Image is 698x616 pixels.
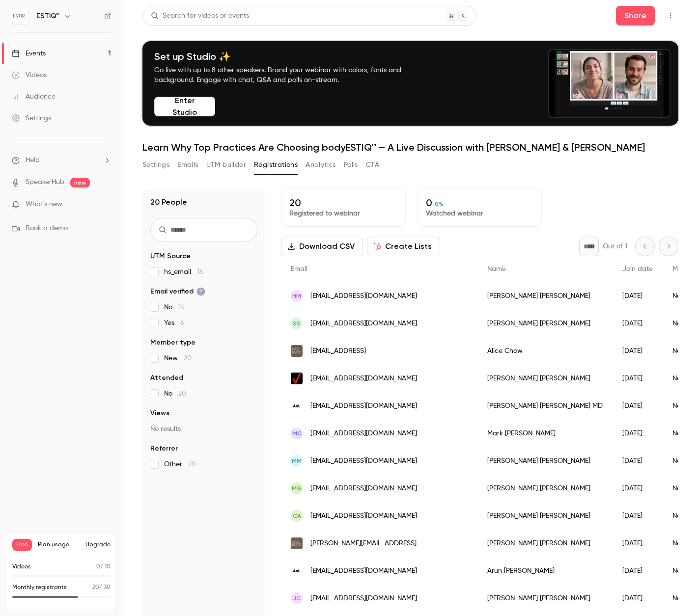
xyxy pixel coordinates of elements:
[613,530,663,557] div: [DATE]
[142,157,169,173] button: Settings
[310,291,417,301] span: [EMAIL_ADDRESS][DOMAIN_NAME]
[178,390,186,397] span: 20
[177,157,198,173] button: Emails
[92,583,111,592] p: / 30
[178,304,185,311] span: 14
[150,373,183,383] span: Attended
[310,538,417,549] span: [PERSON_NAME][EMAIL_ADDRESS]
[150,196,187,208] h1: 20 People
[154,51,424,62] h4: Set up Studio ✨
[477,530,613,557] div: [PERSON_NAME] [PERSON_NAME]
[310,374,417,384] span: [EMAIL_ADDRESS][DOMAIN_NAME]
[426,197,534,209] p: 0
[613,310,663,337] div: [DATE]
[85,541,111,549] button: Upgrade
[613,392,663,420] div: [DATE]
[150,338,195,348] span: Member type
[292,456,302,465] span: MM
[184,355,192,362] span: 20
[164,318,184,328] span: Yes
[291,345,303,357] img: estiq.ai
[150,251,191,261] span: UTM Source
[150,287,205,296] span: Email verified
[164,389,186,399] span: No
[12,113,51,123] div: Settings
[367,237,440,256] button: Create Lists
[12,8,28,24] img: ESTIQ™
[477,282,613,310] div: [PERSON_NAME] [PERSON_NAME]
[188,461,196,468] span: 20
[616,6,655,26] button: Share
[613,475,663,502] div: [DATE]
[164,353,192,363] span: New
[310,483,417,494] span: [EMAIL_ADDRESS][DOMAIN_NAME]
[366,157,379,173] button: CTA
[99,200,111,209] iframe: Noticeable Trigger
[154,65,424,85] p: Go live with up to 8 other speakers. Brand your webinar with colors, fonts and background. Engage...
[603,241,627,251] p: Out of 1
[291,266,307,272] span: Email
[622,266,653,272] span: Join date
[310,346,366,356] span: [EMAIL_ADDRESS]
[477,502,613,530] div: [PERSON_NAME] [PERSON_NAME]
[36,11,59,21] h6: ESTIQ™
[293,319,301,328] span: SS
[26,177,64,187] a: SpeakerHub
[310,566,417,576] span: [EMAIL_ADDRESS][DOMAIN_NAME]
[12,70,47,80] div: Videos
[150,424,257,434] p: No results
[435,201,444,208] span: 0 %
[142,141,678,153] h1: Learn Why Top Practices Are Choosing bodyESTIQ™ — A Live Discussion with [PERSON_NAME] & [PERSON_...
[477,447,613,475] div: [PERSON_NAME] [PERSON_NAME]
[164,267,203,277] span: hs_email
[150,444,178,454] span: Referrer
[291,400,303,412] img: aol.com
[477,310,613,337] div: [PERSON_NAME] [PERSON_NAME]
[26,223,68,234] span: Book a demo
[96,562,111,571] p: / 10
[477,392,613,420] div: [PERSON_NAME] [PERSON_NAME] MD
[310,401,417,411] span: [EMAIL_ADDRESS][DOMAIN_NAME]
[164,302,185,312] span: No
[477,475,613,502] div: [PERSON_NAME] [PERSON_NAME]
[613,557,663,585] div: [DATE]
[426,209,534,218] p: Watched webinar
[292,292,301,300] span: HM
[292,484,302,493] span: MG
[197,268,203,275] span: 16
[12,583,67,592] p: Monthly registrants
[613,337,663,365] div: [DATE]
[291,373,303,384] img: verizon.net
[164,459,196,469] span: Other
[306,157,336,173] button: Analytics
[12,92,56,102] div: Audience
[70,178,90,187] span: new
[477,420,613,447] div: Mark [PERSON_NAME]
[310,429,417,439] span: [EMAIL_ADDRESS][DOMAIN_NAME]
[150,251,257,469] section: facet-groups
[291,537,303,549] img: estiq.ai
[92,585,99,590] span: 20
[477,365,613,392] div: [PERSON_NAME] [PERSON_NAME]
[289,197,397,209] p: 20
[289,209,397,218] p: Registered to webinar
[38,541,80,549] span: Plan usage
[96,564,100,570] span: 0
[281,237,363,256] button: Download CSV
[150,408,169,418] span: Views
[12,49,46,58] div: Events
[291,565,303,577] img: aol.com
[310,319,417,329] span: [EMAIL_ADDRESS][DOMAIN_NAME]
[477,585,613,612] div: [PERSON_NAME] [PERSON_NAME]
[613,420,663,447] div: [DATE]
[613,502,663,530] div: [DATE]
[154,97,215,116] button: Enter Studio
[613,282,663,310] div: [DATE]
[613,365,663,392] div: [DATE]
[477,337,613,365] div: Alice Chow
[613,447,663,475] div: [DATE]
[206,157,246,173] button: UTM builder
[477,557,613,585] div: Arun [PERSON_NAME]
[292,429,302,438] span: MC
[12,539,32,551] span: Free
